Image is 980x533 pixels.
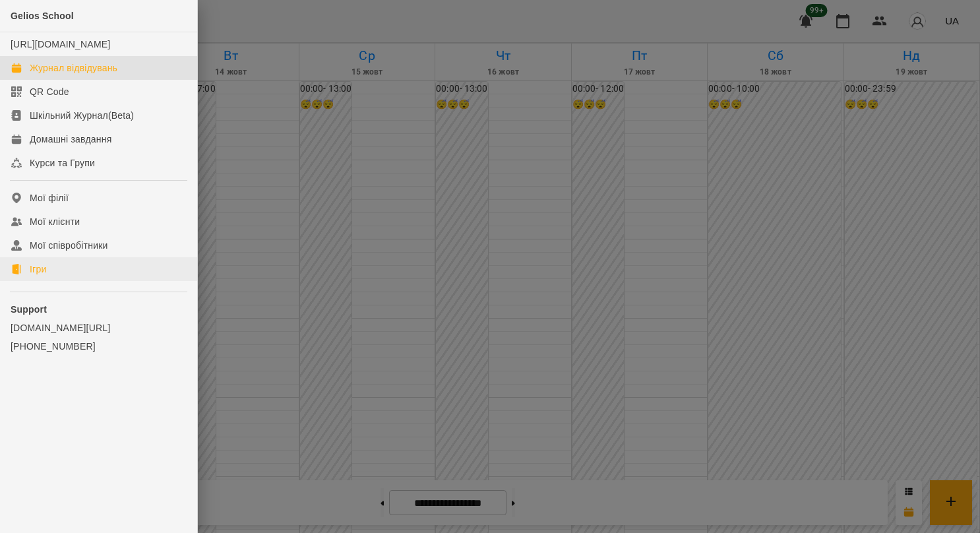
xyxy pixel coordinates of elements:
[30,156,95,170] div: Курси та Групи
[30,263,46,276] div: Ігри
[11,340,187,353] a: [PHONE_NUMBER]
[11,11,74,21] span: Gelios School
[30,109,134,122] div: Шкільний Журнал(Beta)
[30,61,117,75] div: Журнал відвідувань
[11,303,187,316] p: Support
[30,239,108,252] div: Мої співробітники
[30,215,80,228] div: Мої клієнти
[11,39,110,49] a: [URL][DOMAIN_NAME]
[30,133,111,146] div: Домашні завдання
[30,85,69,98] div: QR Code
[30,191,69,204] div: Мої філії
[11,321,187,334] a: [DOMAIN_NAME][URL]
